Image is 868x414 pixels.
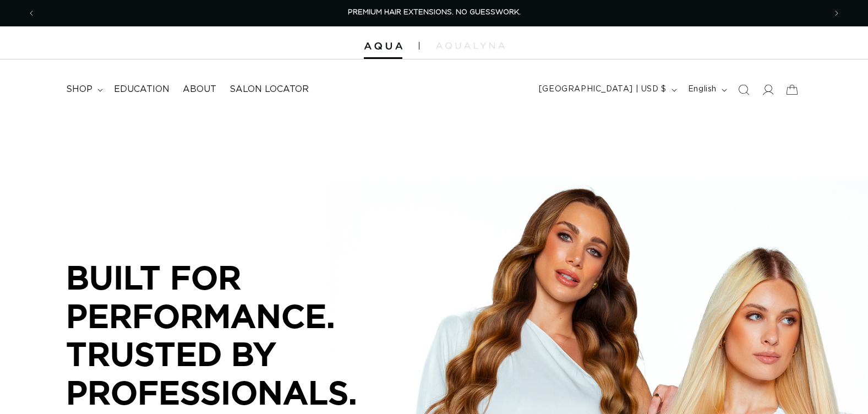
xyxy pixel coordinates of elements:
button: Next announcement [825,3,849,24]
span: [GEOGRAPHIC_DATA] | USD $ [539,84,667,95]
button: Previous announcement [19,3,43,24]
span: Salon Locator [230,84,309,95]
img: aqualyna.com [436,42,505,49]
span: About [183,84,216,95]
a: Education [107,77,176,102]
p: BUILT FOR PERFORMANCE. TRUSTED BY PROFESSIONALS. [66,258,396,411]
summary: Search [731,78,756,102]
span: English [688,84,717,95]
a: Salon Locator [223,77,315,102]
a: About [176,77,223,102]
summary: shop [59,77,107,102]
button: English [681,79,731,100]
button: [GEOGRAPHIC_DATA] | USD $ [532,79,681,100]
img: Aqua Hair Extensions [364,42,402,50]
span: shop [66,84,92,95]
span: PREMIUM HAIR EXTENSIONS. NO GUESSWORK. [348,9,521,16]
span: Education [114,84,170,95]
